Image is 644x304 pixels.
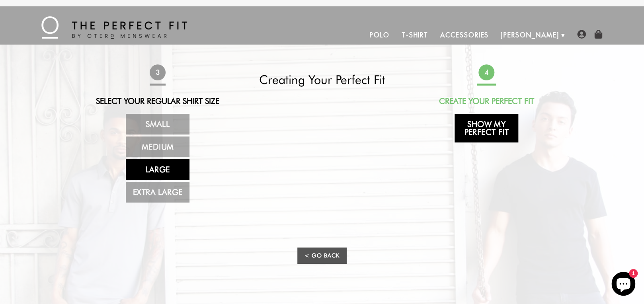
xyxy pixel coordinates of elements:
[577,30,586,39] img: user-account-icon.png
[126,159,189,180] a: Large
[87,96,228,106] h2: Select Your Regular Shirt Size
[434,25,495,45] a: Accessories
[594,30,603,39] img: shopping-bag-icon.png
[455,114,518,142] a: Show My Perfect Fit
[41,16,187,39] img: The Perfect Fit - by Otero Menswear - Logo
[478,64,494,80] span: 4
[395,25,434,45] a: T-Shirt
[150,64,166,80] span: 3
[416,96,557,106] h2: Create Your Perfect Fit
[364,25,396,45] a: Polo
[126,136,189,157] a: Medium
[126,182,189,203] a: Extra Large
[126,114,189,134] a: Small
[609,272,638,298] inbox-online-store-chat: Shopify online store chat
[297,247,347,264] a: < Go Back
[495,25,565,45] a: [PERSON_NAME]
[252,72,392,87] h2: Creating Your Perfect Fit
